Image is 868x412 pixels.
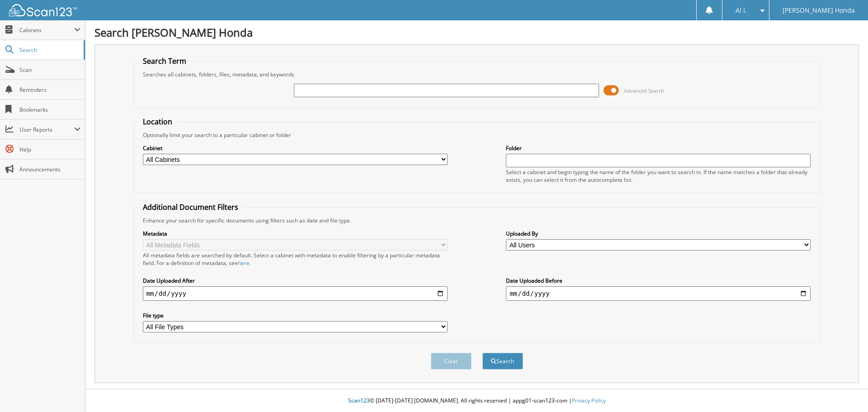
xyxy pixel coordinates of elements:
h1: Search [PERSON_NAME] Honda [94,25,859,40]
span: Cabinets [19,26,74,34]
legend: Additional Document Filters [138,202,243,212]
label: Folder [506,144,811,152]
span: Reminders [19,86,80,94]
div: Optionally limit your search to a particular cabinet or folder [138,131,816,139]
label: Cabinet [143,144,448,152]
span: Announcements [19,166,80,173]
input: start [143,286,448,301]
span: Search [19,46,79,54]
legend: Location [138,117,177,127]
legend: Search Term [138,56,191,66]
label: Date Uploaded After [143,277,448,284]
span: Help [19,146,80,153]
img: scan123-logo-white.svg [9,4,77,16]
label: File type [143,312,448,319]
span: Advanced Search [624,87,664,94]
a: here [238,259,250,267]
button: Search [482,353,523,369]
input: end [506,286,811,301]
a: Privacy Policy [572,397,606,404]
label: Metadata [143,230,448,237]
div: Searches all cabinets, folders, files, metadata, and keywords [138,71,816,78]
button: Clear [431,353,472,369]
div: All metadata fields are searched by default. Select a cabinet with metadata to enable filtering b... [143,251,448,267]
span: Bookmarks [19,106,80,114]
span: User Reports [19,126,74,133]
span: [PERSON_NAME] Honda [783,8,855,13]
label: Uploaded By [506,230,811,237]
div: Enhance your search for specific documents using filters such as date and file type. [138,217,816,224]
span: Scan123 [348,397,370,404]
span: Scan [19,66,80,74]
div: © [DATE]-[DATE] [DOMAIN_NAME]. All rights reserved | appg01-scan123-com | [85,390,868,412]
div: Select a cabinet and begin typing the name of the folder you want to search in. If the name match... [506,168,811,184]
span: Al I. [736,8,747,13]
label: Date Uploaded Before [506,277,811,284]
